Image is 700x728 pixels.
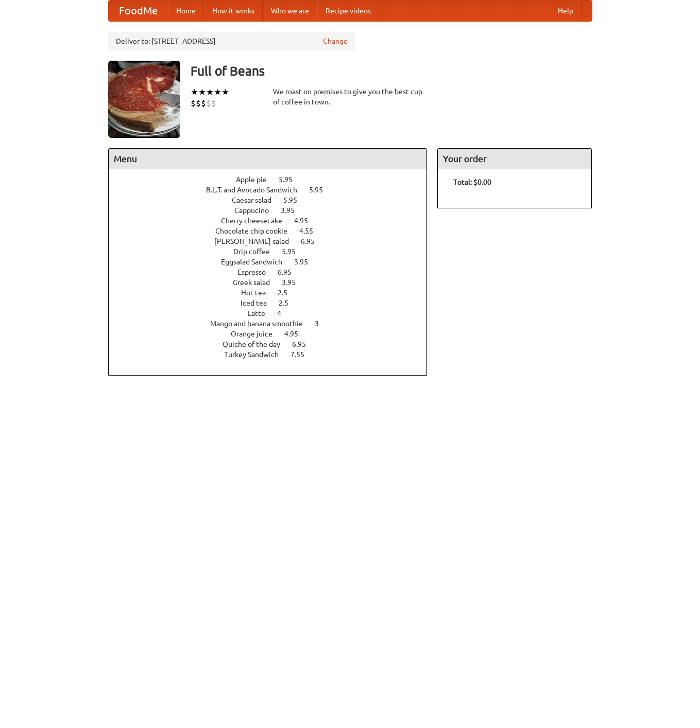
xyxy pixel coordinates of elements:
a: Hot tea 2.5 [241,289,306,297]
span: 3.95 [281,206,305,215]
span: Caesar salad [232,196,282,204]
li: $ [201,98,206,109]
span: Mango and banana smoothie [210,319,313,328]
span: 6.95 [292,340,316,348]
a: [PERSON_NAME] salad 6.95 [214,237,334,245]
a: How it works [204,1,263,21]
a: Greek salad 3.95 [233,278,315,287]
span: Apple pie [236,175,277,184]
span: 4.55 [299,227,323,235]
h4: Menu [109,149,427,169]
a: Help [550,1,582,21]
span: 3.95 [294,258,318,266]
a: Drip coffee 5.95 [233,247,315,256]
li: ★ [191,86,198,98]
a: Cherry cheesecake 4.95 [221,217,327,225]
span: 4 [277,309,292,317]
span: Cappucino [234,206,279,215]
a: Turkey Sandwich 7.55 [224,350,323,359]
span: 5.95 [279,175,303,184]
span: B.L.T. and Avocado Sandwich [206,186,308,194]
li: ★ [198,86,206,98]
h4: Your order [438,149,591,169]
li: $ [196,98,201,109]
span: Iced tea [241,299,277,307]
li: $ [211,98,216,109]
a: Orange juice 4.95 [231,330,317,338]
span: Turkey Sandwich [224,350,289,359]
a: Who we are [263,1,317,21]
span: 5.95 [282,247,306,256]
a: Iced tea 2.5 [241,299,308,307]
h3: Full of Beans [191,61,592,81]
span: 3.95 [282,278,306,287]
span: 4.95 [284,330,309,338]
a: Mango and banana smoothie 3 [210,319,338,328]
span: Greek salad [233,278,280,287]
a: Espresso 6.95 [237,268,311,276]
span: Orange juice [231,330,283,338]
a: FoodMe [109,1,168,21]
a: Chocolate chip cookie 4.55 [215,227,332,235]
b: Total: $0.00 [453,178,491,186]
span: 2.5 [279,299,299,307]
span: 6.95 [301,237,325,245]
span: 3 [315,319,329,328]
li: $ [206,98,211,109]
li: ★ [214,86,221,98]
a: Quiche of the day 6.95 [223,340,325,348]
span: [PERSON_NAME] salad [214,237,299,245]
span: 6.95 [278,268,302,276]
span: Quiche of the day [223,340,291,348]
span: Latte [248,309,276,317]
a: Home [168,1,204,21]
span: Espresso [237,268,276,276]
img: angular.jpg [108,61,180,138]
a: Apple pie 5.95 [236,175,312,184]
span: Drip coffee [233,247,280,256]
li: $ [191,98,196,109]
span: Hot tea [241,289,276,297]
span: 7.55 [291,350,315,359]
div: Deliver to: [STREET_ADDRESS] [108,32,355,50]
span: 5.95 [283,196,308,204]
a: Caesar salad 5.95 [232,196,316,204]
li: ★ [221,86,229,98]
span: Eggsalad Sandwich [221,258,293,266]
li: ★ [206,86,214,98]
a: Eggsalad Sandwich 3.95 [221,258,327,266]
a: B.L.T. and Avocado Sandwich 5.95 [206,186,342,194]
span: Chocolate chip cookie [215,227,298,235]
a: Change [323,36,348,46]
a: Recipe videos [317,1,379,21]
a: Cappucino 3.95 [234,206,314,215]
span: 2.5 [278,289,298,297]
span: 4.95 [294,217,318,225]
span: 5.95 [309,186,333,194]
a: Latte 4 [248,309,300,317]
span: Cherry cheesecake [221,217,293,225]
div: We roast on premises to give you the best cup of coffee in town. [273,86,428,107]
